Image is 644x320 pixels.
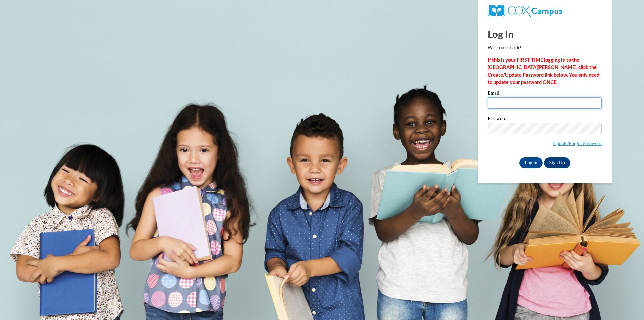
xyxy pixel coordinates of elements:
p: Welcome back! [488,44,602,51]
label: Password [488,116,602,123]
a: Update/Forgot Password [553,141,602,146]
strong: If this is your FIRST TIME logging in to the [GEOGRAPHIC_DATA][PERSON_NAME], click the Create/Upd... [488,57,599,85]
input: Log In [519,157,543,168]
h1: Log In [488,27,602,41]
label: Email [488,91,602,97]
a: Sign Up [544,157,570,168]
a: COX Campus [488,8,562,13]
img: COX Campus [488,5,562,17]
